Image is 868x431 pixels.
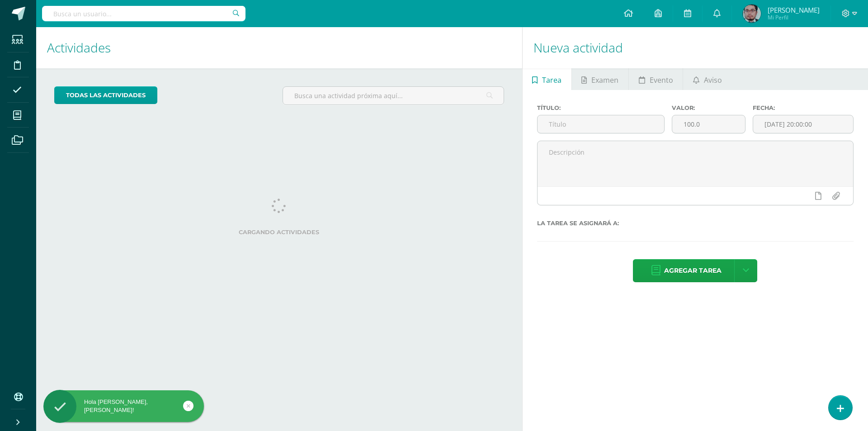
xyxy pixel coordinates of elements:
[753,115,853,133] input: Fecha de entrega
[672,104,745,111] label: Valor:
[542,69,561,91] span: Tarea
[650,69,673,91] span: Evento
[47,27,511,68] h1: Actividades
[538,115,664,133] input: Título
[42,6,245,21] input: Busca un usuario...
[533,27,857,68] h1: Nueva actividad
[629,68,683,90] a: Evento
[54,229,504,236] label: Cargando actividades
[704,69,722,91] span: Aviso
[54,86,157,104] a: todas las Actividades
[537,104,665,111] label: Título:
[768,14,820,21] span: Mi Perfil
[591,69,618,91] span: Examen
[664,260,722,282] span: Agregar tarea
[768,5,820,14] span: [PERSON_NAME]
[43,398,204,414] div: Hola [PERSON_NAME], [PERSON_NAME]!
[523,68,571,90] a: Tarea
[572,68,628,90] a: Examen
[743,5,761,23] img: c79a8ee83a32926c67f9bb364e6b58c4.png
[672,115,745,133] input: Puntos máximos
[283,87,503,104] input: Busca una actividad próxima aquí...
[537,220,854,227] label: La tarea se asignará a:
[683,68,731,90] a: Aviso
[753,104,854,111] label: Fecha:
